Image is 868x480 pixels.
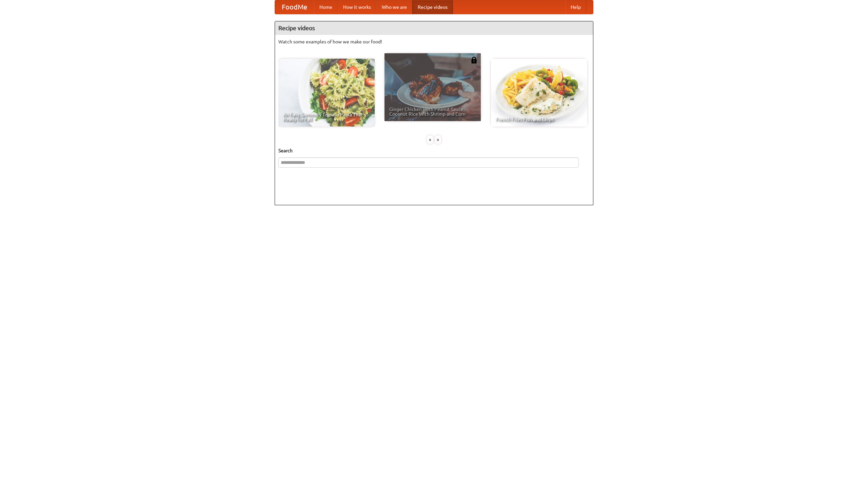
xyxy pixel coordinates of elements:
[278,38,590,45] p: Watch some examples of how we make our food!
[275,0,314,14] a: FoodMe
[314,0,338,14] a: Home
[491,59,587,127] a: French Fries Fish and Chips
[496,117,583,122] span: French Fries Fish and Chips
[427,135,433,144] div: «
[376,0,412,14] a: Who we are
[278,147,590,154] h5: Search
[283,112,370,122] span: An Easy, Summery Tomato Pasta That's Ready for Fall
[338,0,376,14] a: How it works
[278,59,375,127] a: An Easy, Summery Tomato Pasta That's Ready for Fall
[565,0,586,14] a: Help
[412,0,453,14] a: Recipe videos
[435,135,441,144] div: »
[471,57,477,63] img: 483408.png
[275,21,593,35] h4: Recipe videos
